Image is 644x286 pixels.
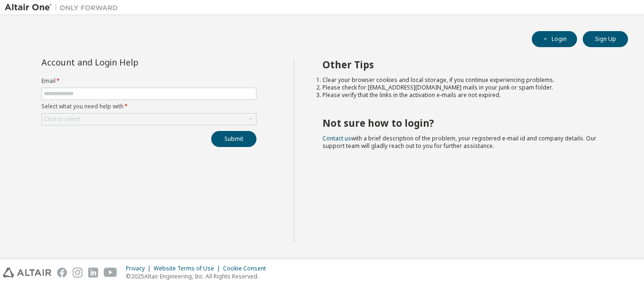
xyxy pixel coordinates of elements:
[73,268,83,278] img: instagram.svg
[126,272,272,280] p: © 2025 Altair Engineering, Inc. All Rights Reserved.
[322,76,611,84] li: Clear your browser cookies and local storage, if you continue experiencing problems.
[41,77,256,85] label: Email
[322,91,611,99] li: Please verify that the links in the activation e-mails are not expired.
[5,3,123,12] img: Altair One
[126,265,154,272] div: Privacy
[41,58,214,66] div: Account and Login Help
[322,134,351,142] a: Contact us
[154,265,223,272] div: Website Terms of Use
[322,58,611,71] h2: Other Tips
[322,117,611,129] h2: Not sure how to login?
[44,115,81,123] div: Click to select
[88,268,98,278] img: linkedin.svg
[583,31,628,47] button: Sign Up
[42,114,256,125] div: Click to select
[41,103,256,110] label: Select what you need help with
[532,31,577,47] button: Login
[104,268,117,278] img: youtube.svg
[57,268,67,278] img: facebook.svg
[223,265,272,272] div: Cookie Consent
[211,131,256,147] button: Submit
[322,84,611,91] li: Please check for [EMAIL_ADDRESS][DOMAIN_NAME] mails in your junk or spam folder.
[3,268,51,278] img: altair_logo.svg
[322,134,596,150] span: with a brief description of the problem, your registered e-mail id and company details. Our suppo...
